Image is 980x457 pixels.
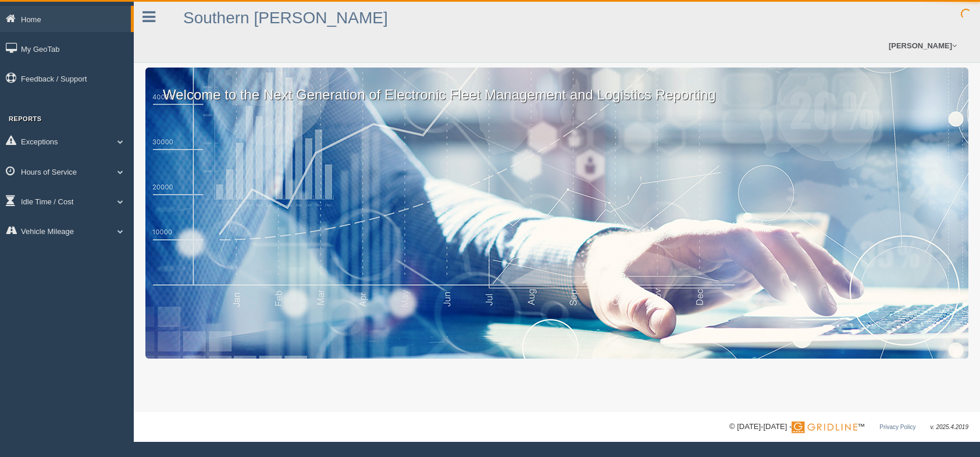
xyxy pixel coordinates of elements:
[792,421,857,433] img: Gridline
[879,424,915,430] a: Privacy Policy
[145,68,968,105] p: Welcome to the Next Generation of Electronic Fleet Management and Logistics Reporting
[931,424,968,430] span: v. 2025.4.2019
[183,9,388,27] a: Southern [PERSON_NAME]
[729,421,968,433] div: © [DATE]-[DATE] - ™
[883,29,963,62] a: [PERSON_NAME]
